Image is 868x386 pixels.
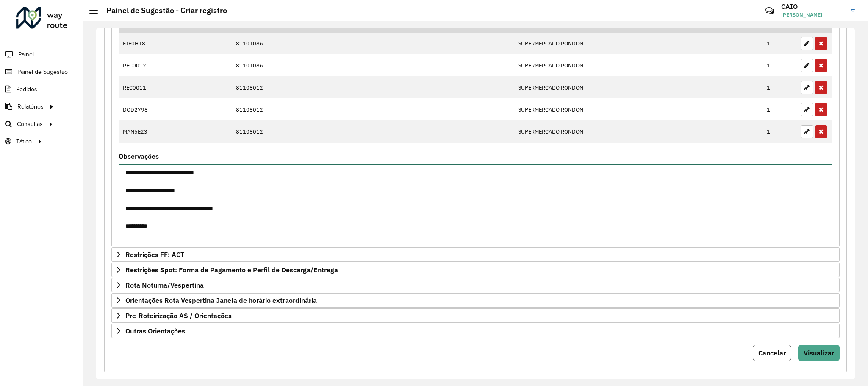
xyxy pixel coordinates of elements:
[763,98,796,120] td: 1
[763,120,796,143] td: 1
[119,76,232,98] td: REC0011
[232,120,514,143] td: 81108012
[119,54,232,76] td: REC0012
[111,278,840,292] a: Rota Noturna/Vespertina
[763,54,796,76] td: 1
[781,11,845,19] span: [PERSON_NAME]
[513,98,762,120] td: SUPERMERCADO RONDON
[17,67,68,76] span: Painel de Sugestão
[761,2,779,20] a: Contato Rápido
[111,263,840,277] a: Restrições Spot: Forma de Pagamento e Perfil de Descarga/Entrega
[17,102,44,111] span: Relatórios
[232,98,514,120] td: 81108012
[232,54,514,76] td: 81101086
[753,345,791,361] button: Cancelar
[16,85,37,94] span: Pedidos
[232,76,514,98] td: 81108012
[18,50,34,59] span: Painel
[98,6,227,15] h2: Painel de Sugestão - Criar registro
[125,327,185,334] span: Outras Orientações
[111,293,840,308] a: Orientações Rota Vespertina Janela de horário extraordinária
[513,54,762,76] td: SUPERMERCADO RONDON
[513,76,762,98] td: SUPERMERCADO RONDON
[283,20,310,28] a: Copiar
[804,349,834,357] span: Visualizar
[763,76,796,98] td: 1
[119,120,232,143] td: MAN5E23
[758,349,786,357] span: Cancelar
[125,312,232,319] span: Pre-Roteirização AS / Orientações
[111,324,840,338] a: Outras Orientações
[119,98,232,120] td: DOD2798
[119,33,232,55] td: FJF0H18
[763,33,796,55] td: 1
[513,120,762,143] td: SUPERMERCADO RONDON
[17,120,43,129] span: Consultas
[513,33,762,55] td: SUPERMERCADO RONDON
[798,345,840,361] button: Visualizar
[111,247,840,262] a: Restrições FF: ACT
[232,33,514,55] td: 81101086
[125,266,338,273] span: Restrições Spot: Forma de Pagamento e Perfil de Descarga/Entrega
[125,297,317,304] span: Orientações Rota Vespertina Janela de horário extraordinária
[119,151,159,161] label: Observações
[125,282,204,288] span: Rota Noturna/Vespertina
[111,308,840,323] a: Pre-Roteirização AS / Orientações
[125,251,184,258] span: Restrições FF: ACT
[781,3,845,11] h3: CAIO
[16,137,32,146] span: Tático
